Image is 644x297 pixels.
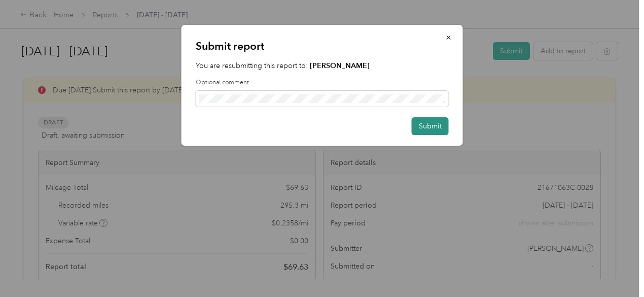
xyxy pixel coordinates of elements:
[587,240,644,297] iframe: Everlance-gr Chat Button Frame
[310,61,370,70] strong: [PERSON_NAME]
[196,60,449,71] p: You are resubmitting this report to:
[196,78,449,87] label: Optional comment
[412,117,449,135] button: Submit
[196,39,449,53] p: Submit report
